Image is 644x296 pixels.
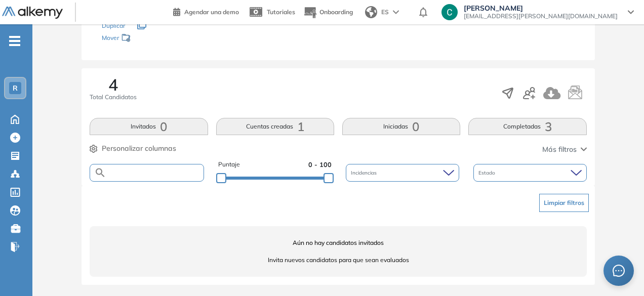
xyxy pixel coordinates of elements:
[173,5,239,17] a: Agendar una demo
[473,164,587,182] div: Estado
[90,93,137,102] span: Total Candidatos
[308,160,332,170] span: 0 - 100
[478,169,497,177] span: Estado
[542,144,587,155] button: Más filtros
[102,143,176,154] span: Personalizar columnas
[218,160,240,170] span: Puntaje
[393,10,399,14] img: arrow
[542,144,577,155] span: Más filtros
[464,4,618,12] span: [PERSON_NAME]
[464,12,618,20] span: [EMAIL_ADDRESS][PERSON_NAME][DOMAIN_NAME]
[2,7,63,19] img: Logo
[342,118,460,135] button: Iniciadas0
[381,8,389,17] span: ES
[613,265,625,277] span: message
[365,6,377,18] img: world
[90,143,176,154] button: Personalizar columnas
[9,40,20,42] i: -
[216,118,334,135] button: Cuentas creadas1
[90,256,586,265] span: Invita nuevos candidatos para que sean evaluados
[102,29,203,48] div: Mover
[94,166,106,179] img: SEARCH_ALT
[90,118,208,135] button: Invitados0
[319,8,353,16] span: Onboarding
[303,2,353,23] button: Onboarding
[539,194,589,212] button: Limpiar filtros
[468,118,586,135] button: Completadas3
[346,164,459,182] div: Incidencias
[267,8,295,16] span: Tutoriales
[108,76,118,93] span: 4
[184,8,239,16] span: Agendar una demo
[102,22,125,29] span: Duplicar
[90,238,586,247] span: Aún no hay candidatos invitados
[13,84,18,92] span: R
[351,169,379,177] span: Incidencias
